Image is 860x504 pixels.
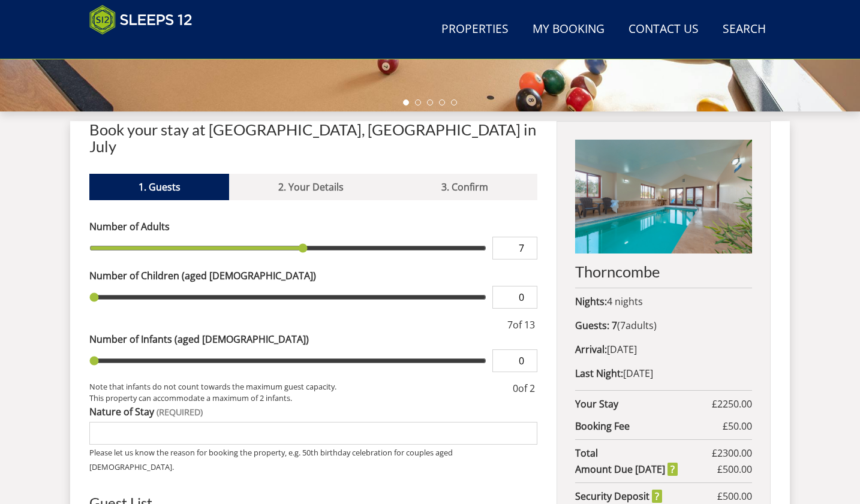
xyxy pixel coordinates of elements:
strong: Last Night: [575,367,623,380]
strong: Nights: [575,295,607,308]
label: Nature of Stay [89,405,537,419]
label: Number of Infants (aged [DEMOGRAPHIC_DATA]) [89,332,537,346]
strong: Arrival: [575,343,607,356]
span: 0 [513,382,518,395]
span: 2300.00 [717,446,752,460]
div: of 13 [505,318,537,332]
label: Number of Children (aged [DEMOGRAPHIC_DATA]) [89,268,537,283]
strong: Total [575,446,712,460]
a: My Booking [528,16,609,43]
label: Number of Adults [89,219,537,234]
img: An image of 'Thorncombe' [575,140,752,253]
strong: Your Stay [575,397,712,411]
h2: Book your stay at [GEOGRAPHIC_DATA], [GEOGRAPHIC_DATA] in July [89,121,537,155]
span: £ [723,419,752,433]
span: £ [717,489,752,503]
a: 2. Your Details [229,174,392,200]
a: 3. Confirm [392,174,537,200]
a: Search [718,16,771,43]
strong: Booking Fee [575,419,723,433]
a: 1. Guests [89,174,229,200]
h2: Thorncombe [575,263,752,280]
strong: Security Deposit [575,489,662,503]
span: adult [620,319,654,332]
span: 500.00 [723,463,752,476]
strong: Guests: [575,319,609,332]
img: Sleeps 12 [89,5,193,35]
span: 500.00 [723,490,752,503]
iframe: Customer reviews powered by Trustpilot [83,42,209,52]
span: £ [712,446,752,460]
small: Please let us know the reason for booking the property, e.g. 50th birthday celebration for couple... [89,447,453,472]
strong: Amount Due [DATE] [575,462,678,476]
span: £ [712,397,752,411]
strong: 7 [612,319,617,332]
span: ( ) [612,319,657,332]
a: Properties [437,16,513,43]
span: £ [717,462,752,476]
p: [DATE] [575,366,752,381]
div: of 2 [510,381,537,404]
span: 2250.00 [717,397,752,411]
span: 7 [507,318,513,331]
small: Note that infants do not count towards the maximum guest capacity. This property can accommodate ... [89,381,501,404]
span: 50.00 [728,420,752,433]
p: [DATE] [575,342,752,357]
span: 7 [620,319,626,332]
p: 4 nights [575,294,752,309]
span: s [649,319,654,332]
a: Contact Us [624,16,703,43]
